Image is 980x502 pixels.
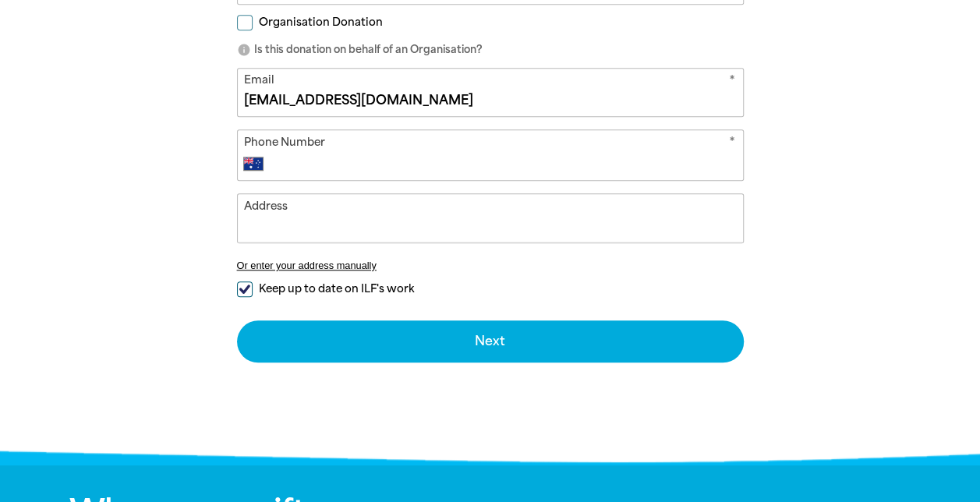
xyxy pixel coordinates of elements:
i: info [237,43,251,57]
input: Keep up to date on ILF's work [237,281,253,297]
button: Next [237,320,744,362]
span: Organisation Donation [259,15,383,30]
span: Keep up to date on ILF's work [259,281,414,296]
button: Or enter your address manually [237,260,744,271]
p: Is this donation on behalf of an Organisation? [237,42,744,58]
i: Required [729,134,735,154]
input: Organisation Donation [237,15,253,30]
